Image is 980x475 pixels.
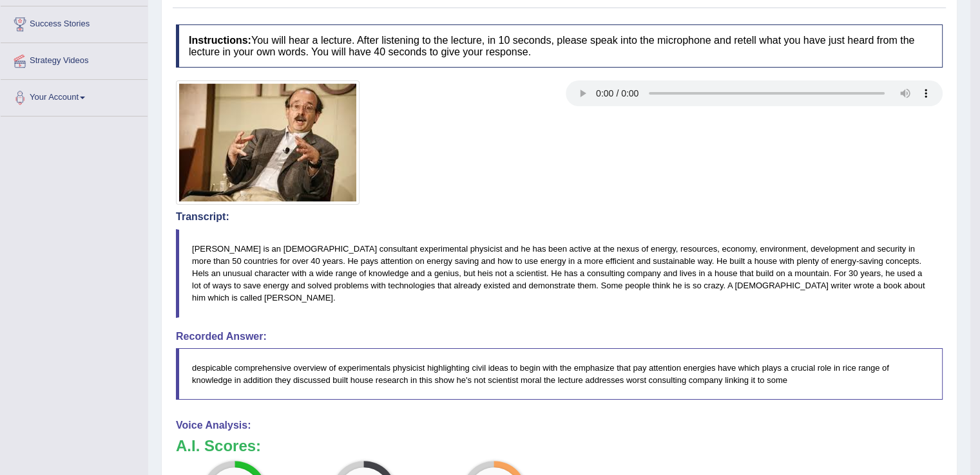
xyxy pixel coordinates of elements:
[176,420,943,431] h4: Voice Analysis:
[176,437,261,454] b: A.I. Scores:
[189,35,251,46] b: Instructions:
[176,211,943,223] h4: Transcript:
[176,331,943,342] h4: Recorded Answer:
[1,6,148,39] a: Success Stories
[1,80,148,112] a: Your Account
[176,229,943,318] blockquote: [PERSON_NAME] is an [DEMOGRAPHIC_DATA] consultant experimental physicist and he has been active a...
[176,348,943,400] blockquote: despicable comprehensive overview of experimentals physicist highlighting civil ideas to begin wi...
[1,43,148,75] a: Strategy Videos
[176,24,943,68] h4: You will hear a lecture. After listening to the lecture, in 10 seconds, please speak into the mic...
